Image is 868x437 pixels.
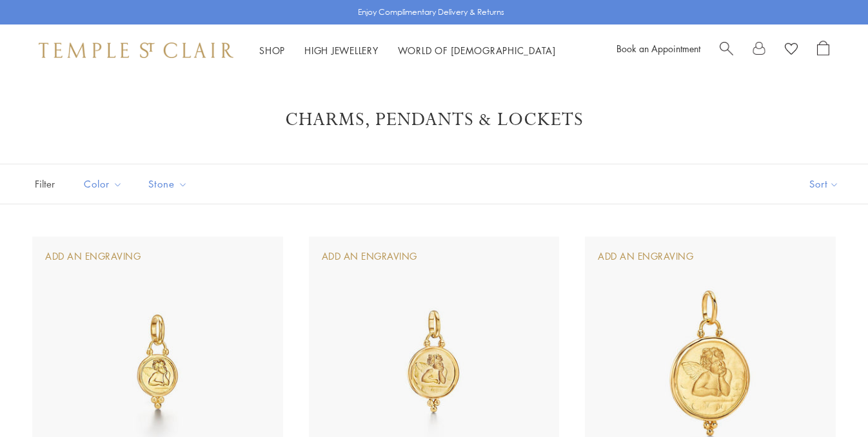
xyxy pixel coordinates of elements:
[52,108,816,131] h1: Charms, Pendants & Lockets
[358,6,504,19] p: Enjoy Complimentary Delivery & Returns
[74,170,132,199] button: Color
[785,41,798,60] a: View Wishlist
[817,41,829,60] a: Open Shopping Bag
[259,43,556,59] nav: Main navigation
[77,176,132,192] span: Color
[720,41,733,60] a: Search
[304,44,379,57] a: High JewelleryHigh Jewellery
[598,249,693,264] div: Add An Engraving
[259,44,285,57] a: ShopShop
[398,44,556,57] a: World of [DEMOGRAPHIC_DATA]World of [DEMOGRAPHIC_DATA]
[142,176,197,192] span: Stone
[45,249,141,264] div: Add An Engraving
[39,43,233,58] img: Temple St. Clair
[139,170,197,199] button: Stone
[322,249,417,264] div: Add An Engraving
[780,164,868,204] button: Show sort by
[616,42,700,55] a: Book an Appointment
